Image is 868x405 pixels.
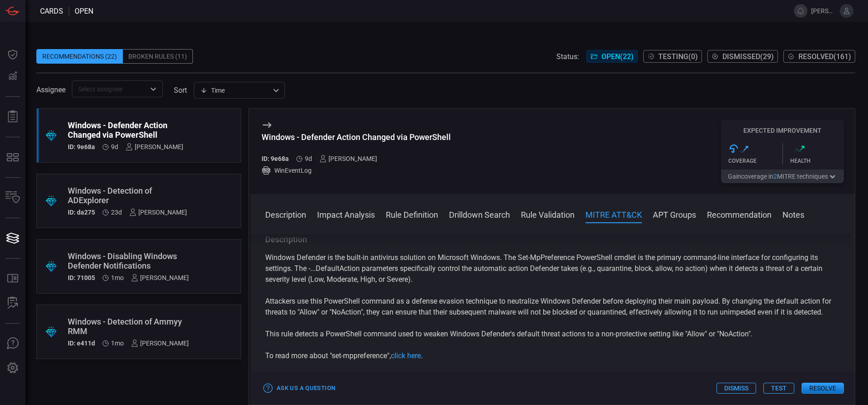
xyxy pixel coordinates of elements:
[317,209,375,220] button: Impact Analysis
[717,383,756,394] button: Dismiss
[601,52,634,61] span: Open ( 22 )
[783,50,855,63] button: Resolved(161)
[386,209,438,220] button: Rule Definition
[707,50,778,63] button: Dismissed(29)
[722,52,774,61] span: Dismissed ( 29 )
[319,155,377,162] div: [PERSON_NAME]
[556,52,579,61] span: Status:
[131,340,189,347] div: [PERSON_NAME]
[262,132,451,142] div: Windows - Defender Action Changed via PowerShell
[707,209,772,220] button: Recommendation
[75,83,145,95] input: Select assignee
[2,227,24,249] button: Cards
[111,143,118,150] span: Aug 24, 2025 8:50 AM
[2,146,24,168] button: MITRE - Detection Posture
[305,155,312,162] span: Aug 24, 2025 8:50 AM
[653,209,696,220] button: APT Groups
[265,296,840,318] p: Attackers use this PowerShell command as a defense evasion technique to neutralize Windows Defend...
[174,86,187,95] label: sort
[68,251,189,270] div: Windows - Disabling Windows Defender Notifications
[782,209,804,220] button: Notes
[2,187,24,209] button: Inventory
[2,268,24,290] button: Rule Catalog
[586,50,638,63] button: Open(22)
[68,274,95,281] h5: ID: 71005
[728,158,782,164] div: Coverage
[658,52,698,61] span: Testing ( 0 )
[2,44,24,65] button: Dashboard
[521,209,575,220] button: Rule Validation
[449,209,510,220] button: Drilldown Search
[36,49,123,64] div: Recommendations (22)
[721,170,844,183] button: Gaincoverage in2MITRE techniques
[111,340,124,347] span: Jul 27, 2025 10:12 AM
[265,252,840,285] p: Windows Defender is the built-in antivirus solution on Microsoft Windows. The Set-MpPreference Po...
[111,209,122,216] span: Aug 10, 2025 9:09 AM
[773,173,777,180] span: 2
[798,52,851,61] span: Resolved ( 161 )
[763,383,794,394] button: Test
[126,143,183,150] div: [PERSON_NAME]
[36,85,66,94] span: Assignee
[200,86,270,95] div: Time
[2,292,24,314] button: ALERT ANALYSIS
[265,209,306,220] button: Description
[129,209,187,216] div: [PERSON_NAME]
[68,120,183,140] div: Windows - Defender Action Changed via PowerShell
[68,186,187,205] div: Windows - Detection of ADExplorer
[721,127,844,134] h5: Expected Improvement
[40,7,63,15] span: Cards
[265,350,840,361] p: To read more about "set-mppreference", .
[643,50,702,63] button: Testing(0)
[68,317,189,336] div: Windows - Detection of Ammyy RMM
[2,65,24,87] button: Detections
[790,158,844,164] div: Health
[2,333,24,355] button: Ask Us A Question
[111,274,124,281] span: Aug 03, 2025 11:41 AM
[585,209,642,220] button: MITRE ATT&CK
[391,351,421,360] a: click here
[68,209,95,216] h5: ID: da275
[75,7,93,15] span: open
[2,357,24,379] button: Preferences
[811,7,836,15] span: [PERSON_NAME].[PERSON_NAME]
[262,166,451,175] div: WinEventLog
[68,143,95,150] h5: ID: 9e68a
[265,329,840,340] p: This rule detects a PowerShell command used to weaken Windows Defender's default threat actions t...
[2,106,24,128] button: Reports
[802,383,844,394] button: Resolve
[68,340,95,347] h5: ID: e411d
[131,274,189,281] div: [PERSON_NAME]
[123,49,193,64] div: Broken Rules (11)
[262,155,289,162] h5: ID: 9e68a
[262,381,338,395] button: Ask Us a Question
[147,83,160,95] button: Open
